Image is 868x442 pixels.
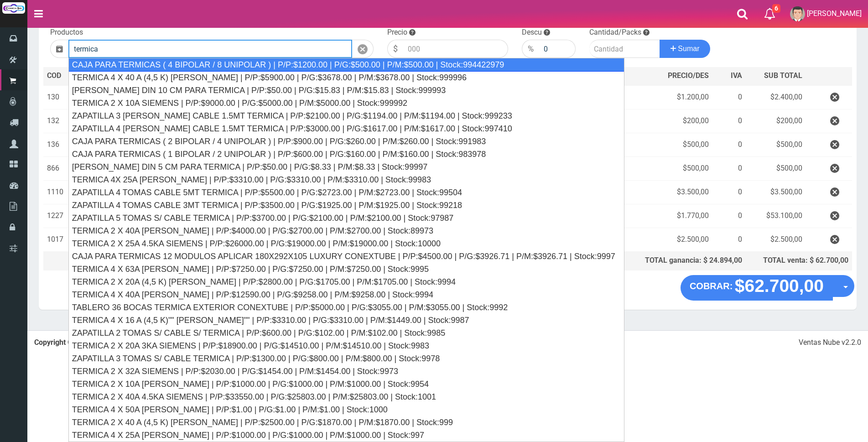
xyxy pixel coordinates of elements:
span: [PERSON_NAME] [807,9,862,18]
div: TERMICA 4 X 63A [PERSON_NAME] | P/P:$7250.00 | P/G:$7250.00 | P/M:$7250.00 | Stock:9995 [69,263,624,276]
div: TOTAL venta: $ 62.700,00 [749,255,848,266]
div: [PERSON_NAME] DIN 5 CM PARA TERMICA | P/P:$50.00 | P/G:$8.33 | P/M:$8.33 | Stock:99997 [69,161,624,173]
div: ZAPATILLA 3 TOMAS S/ CABLE TERMICA | P/P:$1300.00 | P/G:$800.00 | P/M:$800.00 | Stock:9978 [69,352,624,365]
div: TERMICA 4X 25A [PERSON_NAME] | P/P:$3310.00 | P/G:$3310.00 | P/M:$3310.00 | Stock:99983 [69,173,624,186]
div: TERMICA 4 X 50A [PERSON_NAME] | P/P:$1.00 | P/G:$1.00 | P/M:$1.00 | Stock:1000 [69,403,624,416]
img: User Image [790,6,805,21]
div: TABLERO 36 BOCAS TERMICA EXTERIOR CONEXTUBE | P/P:$5000.00 | P/G:$3055.00 | P/M:$3055.00 | Stock:... [69,301,624,314]
strong: $62.700,00 [735,276,824,296]
div: CAJA PARA TERMICAS ( 2 BIPOLAR / 4 UNIPOLAR ) | P/P:$900.00 | P/G:$260.00 | P/M:$260.00 | Stock:9... [69,135,624,148]
th: COD [43,67,71,85]
div: TERMICA 2 X 32A SIEMENS | P/P:$2030.00 | P/G:$1454.00 | P/M:$1454.00 | Stock:9973 [69,365,624,378]
div: ZAPATILLA 4 TOMAS CABLE 3MT TERMICA | P/P:$3500.00 | P/G:$1925.00 | P/M:$1925.00 | Stock:99218 [69,199,624,212]
span: SUB TOTAL [764,71,802,81]
div: TOTAL ganancia: $ 24.894,00 [629,255,742,266]
td: $500,00 [626,157,712,181]
strong: COBRAR: [690,281,733,291]
span: IVA [731,71,742,80]
td: $500,00 [746,157,806,181]
td: 0 [712,228,746,252]
td: $2.500,00 [746,228,806,252]
div: ZAPATILLA 3 [PERSON_NAME] CABLE 1.5MT TERMICA | P/P:$2100.00 | P/G:$1194.00 | P/M:$1194.00 | Stoc... [69,109,624,122]
div: CAJA PARA TERMICAS 12 MODULOS APLICAR 180X292X105 LUXURY CONEXTUBE | P/P:$4500.00 | P/G:$3926.71 ... [69,250,624,263]
td: $3.500,00 [746,181,806,204]
td: 1017 [43,228,71,252]
div: TERMICA 4 X 40A [PERSON_NAME] | P/P:$12590.00 | P/G:$9258.00 | P/M:$9258.00 | Stock:9994 [69,288,624,301]
label: Productos [50,27,83,38]
td: 136 [43,133,71,157]
td: $200,00 [626,109,712,133]
div: TERMICA 2 X 40A [PERSON_NAME] | P/P:$4000.00 | P/G:$2700.00 | P/M:$2700.00 | Stock:89973 [69,224,624,237]
div: Ventas Nube v2.2.0 [799,338,861,348]
div: CAJA PARA TERMICAS ( 1 BIPOLAR / 2 UNIPOLAR ) | P/P:$600.00 | P/G:$160.00 | P/M:$160.00 | Stock:9... [69,148,624,161]
img: Logo grande [2,2,25,14]
td: 0 [712,181,746,204]
div: TERMICA 2 X 20A (4,5 K) [PERSON_NAME] | P/P:$2800.00 | P/G:$1705.00 | P/M:$1705.00 | Stock:9994 [69,276,624,288]
td: 132 [43,109,71,133]
td: 0 [712,85,746,109]
td: 130 [43,85,71,109]
div: ZAPATILLA 5 TOMAS S/ CABLE TERMICA | P/P:$3700.00 | P/G:$2100.00 | P/M:$2100.00 | Stock:97987 [69,212,624,224]
input: Cantidad [589,40,660,58]
div: TERMICA 2 X 40A 4.5KA SIEMENS | P/P:$33550.00 | P/G:$25803.00 | P/M:$25803.00 | Stock:1001 [69,390,624,403]
button: Sumar [660,40,711,58]
div: TERMICA 2 X 10A SIEMENS | P/P:$9000.00 | P/G:$5000.00 | P/M:$5000.00 | Stock:999992 [69,97,624,109]
td: $1.770,00 [626,204,712,228]
div: ZAPATILLA 4 TOMAS CABLE 5MT TERMICA | P/P:$5500.00 | P/G:$2723.00 | P/M:$2723.00 | Stock:99504 [69,186,624,199]
td: 0 [712,204,746,228]
span: PRECIO/DES [668,71,709,80]
td: $2.400,00 [746,85,806,109]
span: 6 [772,4,780,13]
div: TERMICA 2 X 20A 3KA SIEMENS | P/P:$18900.00 | P/G:$14510.00 | P/M:$14510.00 | Stock:9983 [69,339,624,352]
span: Sumar [678,45,699,52]
td: 1110 [43,181,71,204]
div: TERMICA 2 X 25A 4.5KA SIEMENS | P/P:$26000.00 | P/G:$19000.00 | P/M:$19000.00 | Stock:10000 [69,237,624,250]
td: 1227 [43,204,71,228]
input: 000 [403,40,508,58]
div: TERMICA 2 X 40 A (4,5 K) [PERSON_NAME] | P/P:$2500.00 | P/G:$1870.00 | P/M:$1870.00 | Stock:999 [69,416,624,429]
label: Precio [387,27,407,38]
td: $1.200,00 [626,85,712,109]
label: Descu [522,27,542,38]
td: $200,00 [746,109,806,133]
td: 0 [712,109,746,133]
div: CAJA PARA TERMICAS ( 4 BIPOLAR / 8 UNIPOLAR ) | P/P:$1200.00 | P/G:$500.00 | P/M:$500.00 | Stock:... [68,58,624,72]
div: [PERSON_NAME] DIN 10 CM PARA TERMICA | P/P:$50.00 | P/G:$15.83 | P/M:$15.83 | Stock:999993 [69,84,624,97]
td: $500,00 [626,133,712,157]
div: TERMICA 4 X 40 A (4,5 K) [PERSON_NAME] | P/P:$5900.00 | P/G:$3678.00 | P/M:$3678.00 | Stock:999996 [69,71,624,84]
input: 000 [539,40,576,58]
div: $ [387,40,403,58]
input: Introduzca el nombre del producto [68,40,352,58]
td: $500,00 [746,133,806,157]
div: % [522,40,539,58]
td: $53.100,00 [746,204,806,228]
div: TERMICA 2 X 10A [PERSON_NAME] | P/P:$1000.00 | P/G:$1000.00 | P/M:$1000.00 | Stock:9954 [69,378,624,390]
td: $3.500,00 [626,181,712,204]
div: ZAPATILLA 4 [PERSON_NAME] CABLE 1.5MT TERMICA | P/P:$3000.00 | P/G:$1617.00 | P/M:$1617.00 | Stoc... [69,122,624,135]
div: TERMICA 4 X 25A [PERSON_NAME] | P/P:$1000.00 | P/G:$1000.00 | P/M:$1000.00 | Stock:997 [69,429,624,442]
div: ZAPATILLA 2 TOMAS S/ CABLE S/ TERMICA | P/P:$600.00 | P/G:$102.00 | P/M:$102.00 | Stock:9985 [69,327,624,339]
td: $2.500,00 [626,228,712,252]
strong: Copyright © [DATE]-[DATE] [34,338,163,347]
td: 0 [712,133,746,157]
td: 0 [712,157,746,181]
label: Cantidad/Packs [589,27,641,38]
button: COBRAR: $62.700,00 [681,275,833,301]
div: TERMICA 4 X 16 A (4,5 K)"" [PERSON_NAME]"" | P/P:$3310.00 | P/G:$3310.00 | P/M:$1449.00 | Stock:9987 [69,314,624,327]
td: 866 [43,157,71,181]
